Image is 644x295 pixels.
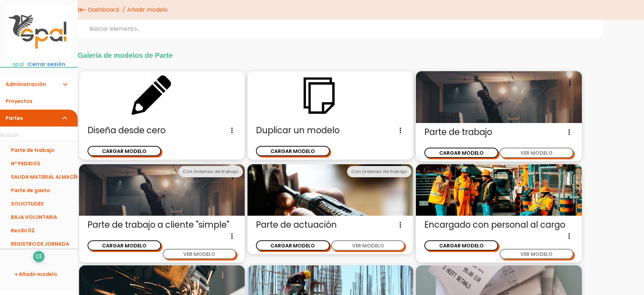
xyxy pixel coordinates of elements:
[347,166,411,177] div: Con órdenes de trabajo
[416,71,582,123] img: partediariooperario.jpg
[565,127,573,138] i: more_vert
[248,71,413,121] img: duplicar.png
[33,251,44,262] a: low_priority
[61,76,69,93] i: expand_more
[396,125,405,136] i: more_vert
[256,219,405,231] span: Parte de actuación
[88,240,161,251] button: CARGAR MODELO
[256,125,405,136] span: Duplicar un modelo
[28,61,65,68] a: Cerrar sesión
[179,166,243,177] div: Con órdenes de trabajo
[228,125,236,136] i: more_vert
[6,5,72,58] img: itcons-logo
[424,127,573,138] span: Parte de trabajo
[500,148,573,158] button: VER MODELO
[424,148,498,158] button: CARGAR MODELO
[78,51,580,59] h2: Galería de modelos de Parte
[35,251,42,262] i: low_priority
[500,249,573,259] button: VER MODELO
[88,125,236,136] span: Diseña desde cero
[565,231,573,242] i: more_vert
[79,71,245,121] img: enblanco.png
[424,219,573,231] span: Encargado con personal al cargo
[416,164,582,216] img: encargado.jpg
[163,249,236,259] button: VER MODELO
[127,6,168,14] span: Añadir modelo
[256,240,329,251] button: CARGAR MODELO
[78,20,603,38] input: Buscar elemento...
[396,219,405,231] i: more_vert
[424,240,498,251] button: CARGAR MODELO
[248,164,413,216] img: actuacion.jpg
[256,146,329,156] button: CARGAR MODELO
[88,219,236,231] span: Parte de trabajo a cliente "simple"
[79,164,245,216] img: partediariooperario.jpg
[228,231,236,242] i: more_vert
[88,146,161,156] button: CARGAR MODELO
[4,266,74,283] a: + Añadir modelo
[61,110,69,127] i: expand_more
[331,240,405,251] button: VER MODELO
